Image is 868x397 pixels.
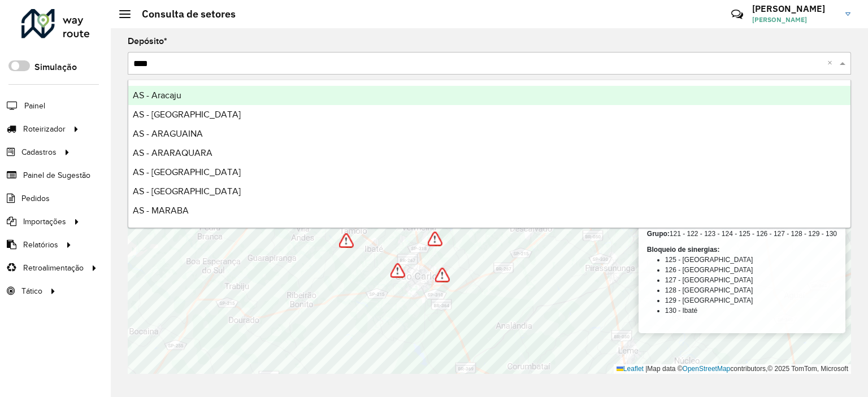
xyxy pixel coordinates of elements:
[34,60,77,74] label: Simulação
[752,3,837,14] h3: [PERSON_NAME]
[128,80,851,228] ng-dropdown-panel: Options list
[665,255,837,265] li: 125 - [GEOGRAPHIC_DATA]
[665,275,837,285] li: 127 - [GEOGRAPHIC_DATA]
[24,100,45,112] span: Painel
[647,246,720,254] strong: Bloqueio de sinergias:
[21,146,57,158] span: Cadastros
[647,229,837,239] div: 121 - 122 - 123 - 124 - 125 - 126 - 127 - 128 - 129 - 130
[725,2,749,27] a: Contato Rápido
[683,365,731,373] a: OpenStreetMap
[133,186,241,196] span: AS - [GEOGRAPHIC_DATA]
[645,365,647,373] span: |
[133,129,203,138] span: AS - ARAGUAINA
[133,206,189,215] span: AS - MARABA
[23,262,84,274] span: Retroalimentação
[435,268,450,282] img: Bloqueio de sinergias
[665,265,837,275] li: 126 - [GEOGRAPHIC_DATA]
[23,123,66,135] span: Roteirizador
[647,230,670,238] strong: Grupo:
[21,193,50,204] span: Pedidos
[827,56,837,70] span: Clear all
[665,285,837,295] li: 128 - [GEOGRAPHIC_DATA]
[133,167,241,177] span: AS - [GEOGRAPHIC_DATA]
[390,263,405,278] img: Bloqueio de sinergias
[428,232,442,246] img: Bloqueio de sinergias
[23,169,90,181] span: Painel de Sugestão
[128,34,167,48] label: Depósito
[133,90,181,100] span: AS - Aracaju
[133,110,241,119] span: AS - [GEOGRAPHIC_DATA]
[339,233,354,248] img: Bloqueio de sinergias
[23,216,66,228] span: Importações
[752,15,837,25] span: [PERSON_NAME]
[23,239,58,251] span: Relatórios
[21,285,42,297] span: Tático
[131,8,236,20] h2: Consulta de setores
[614,364,851,374] div: Map data © contributors,© 2025 TomTom, Microsoft
[133,148,212,158] span: AS - ARARAQUARA
[665,295,837,306] li: 129 - [GEOGRAPHIC_DATA]
[665,306,837,316] li: 130 - Ibaté
[617,365,644,373] a: Leaflet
